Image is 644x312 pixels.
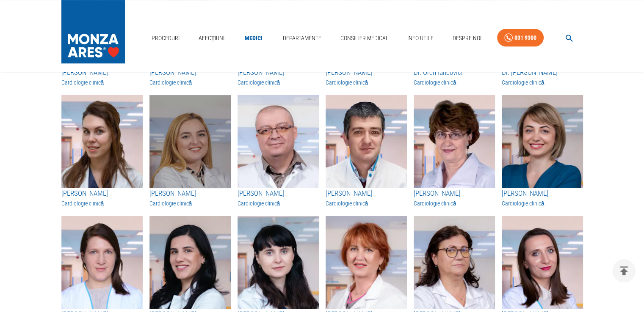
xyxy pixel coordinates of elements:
[61,67,143,87] a: [PERSON_NAME]Cardiologie clinică
[414,188,495,208] a: [PERSON_NAME]Cardiologie clinică
[502,199,583,208] h3: Cardiologie clinică
[497,29,544,47] a: 031 9300
[326,67,407,87] a: [PERSON_NAME]Cardiologie clinică
[326,188,407,208] a: [PERSON_NAME]Cardiologie clinică
[502,67,583,87] a: Dr. [PERSON_NAME]Cardiologie clinică
[414,188,495,199] h3: [PERSON_NAME]
[502,216,583,309] img: Dr. Crina Rădulescu
[326,216,407,309] img: Dr. Anca Simona Tău
[414,216,495,309] img: Dr. Silvia Andrucovici
[61,188,143,199] h3: [PERSON_NAME]
[149,199,231,208] h3: Cardiologie clinică
[449,30,485,47] a: Despre Noi
[238,78,319,87] h3: Cardiologie clinică
[612,259,636,282] button: delete
[414,95,495,188] img: Dr. Adriana Iliesiu
[149,78,231,87] h3: Cardiologie clinică
[502,95,583,188] img: Dr. Silvia Deaconu
[404,30,437,47] a: Info Utile
[326,95,407,188] img: Dr. Claudiu Nic Dragotoiu
[61,188,143,208] a: [PERSON_NAME]Cardiologie clinică
[61,67,143,78] h3: [PERSON_NAME]
[240,30,267,47] a: Medici
[414,67,495,78] h3: Dr. Oren Iancovici
[238,199,319,208] h3: Cardiologie clinică
[326,188,407,199] h3: [PERSON_NAME]
[149,216,231,309] img: Dr. Marilena Lincă
[149,67,231,78] h3: [PERSON_NAME]
[149,188,231,208] a: [PERSON_NAME]Cardiologie clinică
[238,67,319,87] a: [PERSON_NAME]Cardiologie clinică
[238,216,319,309] img: Dr. Cristina Hăbudeanu
[238,95,319,188] img: Dr. Leonard Demiras
[414,78,495,87] h3: Cardiologie clinică
[195,30,228,47] a: Afecțiuni
[502,188,583,208] a: [PERSON_NAME]Cardiologie clinică
[502,188,583,199] h3: [PERSON_NAME]
[279,30,325,47] a: Departamente
[149,67,231,87] a: [PERSON_NAME]Cardiologie clinică
[61,216,143,309] img: Dr. Andreia Mihale
[61,78,143,87] h3: Cardiologie clinică
[337,30,392,47] a: Consilier Medical
[502,67,583,78] h3: Dr. [PERSON_NAME]
[414,67,495,87] a: Dr. Oren IancoviciCardiologie clinică
[148,30,183,47] a: Proceduri
[238,188,319,208] a: [PERSON_NAME]Cardiologie clinică
[326,78,407,87] h3: Cardiologie clinică
[502,78,583,87] h3: Cardiologie clinică
[414,199,495,208] h3: Cardiologie clinică
[238,67,319,78] h3: [PERSON_NAME]
[61,199,143,208] h3: Cardiologie clinică
[149,95,231,188] img: Dr. Ana Maria Demiras
[514,33,536,43] div: 031 9300
[149,188,231,199] h3: [PERSON_NAME]
[238,188,319,199] h3: [PERSON_NAME]
[326,67,407,78] h3: [PERSON_NAME]
[326,199,407,208] h3: Cardiologie clinică
[61,95,143,188] img: Dr. Caterina Loghin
